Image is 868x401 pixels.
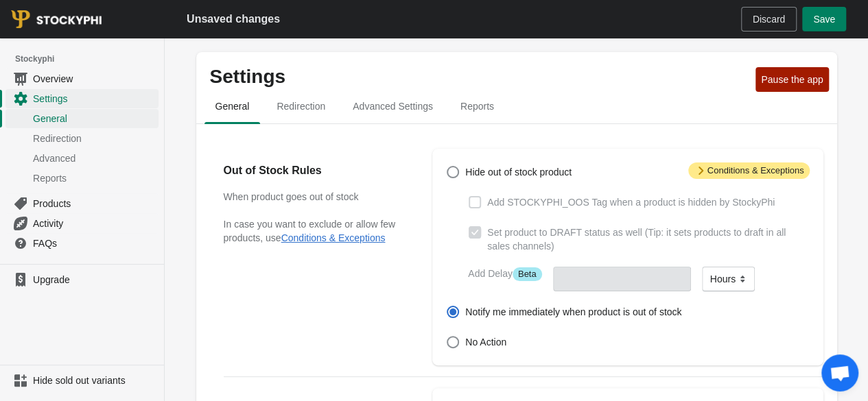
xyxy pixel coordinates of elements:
span: Stockyphi [15,52,164,66]
span: No Action [465,335,506,349]
a: Upgrade [5,270,159,289]
span: General [204,94,261,119]
div: Open chat [821,354,858,391]
span: Settings [33,92,156,106]
button: Pause the app [755,67,828,92]
button: Save [802,7,846,32]
span: Reports [33,171,156,185]
h3: When product goes out of stock [224,190,406,204]
a: FAQs [5,233,159,253]
a: Hide sold out variants [5,371,159,390]
p: In case you want to exclude or allow few products, use [224,217,406,245]
button: redirection [263,88,339,124]
button: Conditions & Exceptions [281,232,386,243]
button: reports [447,88,508,124]
a: General [5,108,159,128]
span: Overview [33,72,156,86]
p: Settings [210,66,751,88]
span: Beta [513,267,542,281]
h2: Out of Stock Rules [224,162,406,179]
span: Hide sold out variants [33,374,156,387]
a: Products [5,193,159,213]
span: Hide out of stock product [465,165,572,179]
span: Notify me immediately when product is out of stock [465,305,681,319]
span: Redirection [266,94,336,119]
label: Add Delay [468,267,541,281]
span: Redirection [33,132,156,145]
span: Pause the app [761,74,823,85]
span: Discard [753,14,785,25]
span: Products [33,197,156,210]
span: Add STOCKYPHI_OOS Tag when a product is hidden by StockyPhi [487,195,775,209]
span: Upgrade [33,273,156,287]
a: Advanced [5,148,159,168]
span: Set product to DRAFT status as well (Tip: it sets products to draft in all sales channels) [487,226,809,253]
button: Discard [741,7,797,32]
a: Settings [5,88,159,108]
span: Reports [449,94,505,119]
span: Save [813,14,835,25]
button: Advanced settings [339,88,447,124]
a: Overview [5,69,159,88]
span: FAQs [33,236,156,250]
span: Advanced [33,151,156,165]
span: Advanced Settings [342,94,444,119]
h2: Unsaved changes [187,11,280,27]
span: General [33,112,156,125]
a: Activity [5,213,159,233]
span: Conditions & Exceptions [688,162,810,179]
button: general [202,88,263,124]
a: Reports [5,168,159,188]
a: Redirection [5,128,159,148]
span: Activity [33,217,156,230]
